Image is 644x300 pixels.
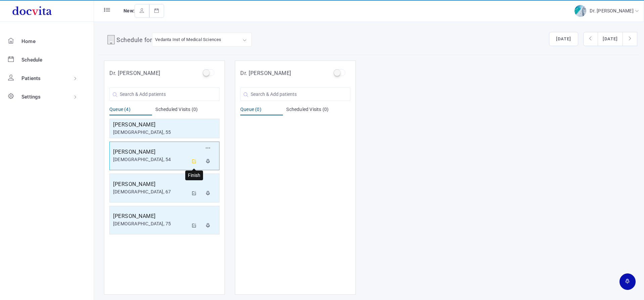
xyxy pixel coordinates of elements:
[286,106,350,115] div: Scheduled Visits (0)
[590,8,635,13] span: Dr. [PERSON_NAME]
[113,188,188,195] div: [DEMOGRAPHIC_DATA], 67
[155,36,221,43] div: Vedanta Inst of Medical Sciences
[113,121,216,129] h5: [PERSON_NAME]
[109,106,152,115] div: Queue (4)
[113,212,188,220] h5: [PERSON_NAME]
[113,220,188,227] div: [DEMOGRAPHIC_DATA], 75
[113,129,216,136] div: [DEMOGRAPHIC_DATA], 55
[113,156,188,163] div: [DEMOGRAPHIC_DATA], 54
[21,94,41,100] span: Settings
[21,57,43,63] span: Schedule
[155,106,219,115] div: Scheduled Visits (0)
[185,171,203,180] div: Finish
[113,180,188,188] h5: [PERSON_NAME]
[598,32,623,46] button: [DATE]
[116,35,152,46] h4: Schedule for
[240,69,291,77] h5: Dr. [PERSON_NAME]
[21,38,36,44] span: Home
[549,32,578,46] button: [DATE]
[575,5,586,17] img: img-2.jpg
[240,106,283,115] div: Queue (0)
[123,8,135,13] span: New:
[109,87,219,101] input: Search & Add patients
[240,87,350,101] input: Search & Add patients
[109,69,160,77] h5: Dr. [PERSON_NAME]
[21,75,41,81] span: Patients
[113,148,188,156] h5: [PERSON_NAME]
